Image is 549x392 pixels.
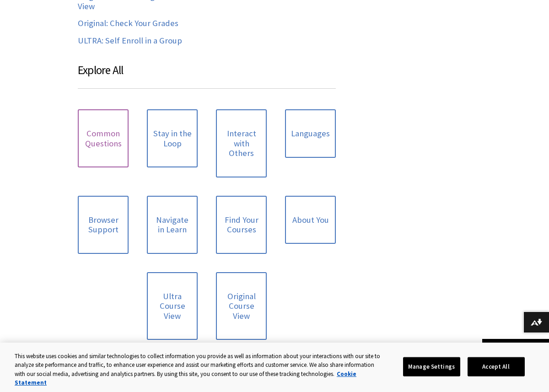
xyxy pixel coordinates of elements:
[482,339,549,356] a: Back to top
[285,109,336,158] a: Languages
[78,36,182,46] a: ULTRA: Self Enroll in a Group
[216,196,267,254] a: Find Your Courses
[78,109,129,167] a: Common Questions
[78,196,129,254] a: Browser Support
[15,370,356,387] a: More information about your privacy, opens in a new tab
[216,272,267,340] a: Original Course View
[147,109,198,167] a: Stay in the Loop
[468,357,525,376] button: Accept All
[78,18,178,29] a: Original: Check Your Grades
[285,196,336,244] a: About You
[403,357,460,376] button: Manage Settings
[15,352,384,387] div: This website uses cookies and similar technologies to collect information you provide as well as ...
[147,272,198,340] a: Ultra Course View
[147,196,198,254] a: Navigate in Learn
[78,62,336,89] h3: Explore All
[216,109,267,177] a: Interact with Others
